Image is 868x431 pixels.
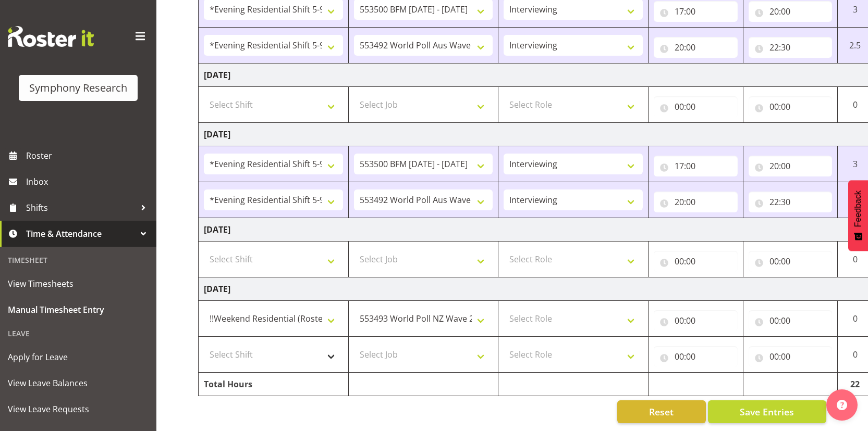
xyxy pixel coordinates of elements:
input: Click to select... [749,37,833,58]
div: Timesheet [3,249,154,271]
div: Symphony Research [29,80,127,96]
div: Leave [3,323,154,344]
a: Manual Timesheet Entry [3,297,154,323]
span: Manual Timesheet Entry [8,302,149,318]
input: Click to select... [749,1,833,22]
input: Click to select... [749,310,833,331]
input: Click to select... [654,96,738,117]
input: Click to select... [749,156,833,176]
button: Feedback - Show survey [848,180,868,251]
button: Reset [617,400,706,423]
input: Click to select... [749,192,833,212]
a: View Leave Requests [3,396,154,422]
span: Time & Attendance [26,226,136,242]
span: Feedback [853,191,863,227]
span: Inbox [26,174,151,189]
a: Apply for Leave [3,344,154,370]
span: Save Entries [740,405,794,419]
span: View Leave Requests [8,401,149,417]
a: View Leave Balances [3,370,154,396]
td: Total Hours [199,373,349,396]
input: Click to select... [654,251,738,272]
img: help-xxl-2.png [837,400,847,410]
span: View Timesheets [8,276,149,291]
input: Click to select... [749,251,833,272]
span: Roster [26,148,151,163]
input: Click to select... [654,310,738,331]
input: Click to select... [654,192,738,212]
button: Save Entries [708,400,826,423]
input: Click to select... [749,346,833,367]
input: Click to select... [654,346,738,367]
input: Click to select... [749,96,833,117]
a: View Timesheets [3,271,154,297]
input: Click to select... [654,1,738,22]
span: Shifts [26,200,136,215]
input: Click to select... [654,156,738,176]
span: View Leave Balances [8,375,149,391]
img: Rosterit website logo [8,26,94,47]
span: Apply for Leave [8,349,149,365]
input: Click to select... [654,37,738,58]
span: Reset [649,405,674,419]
